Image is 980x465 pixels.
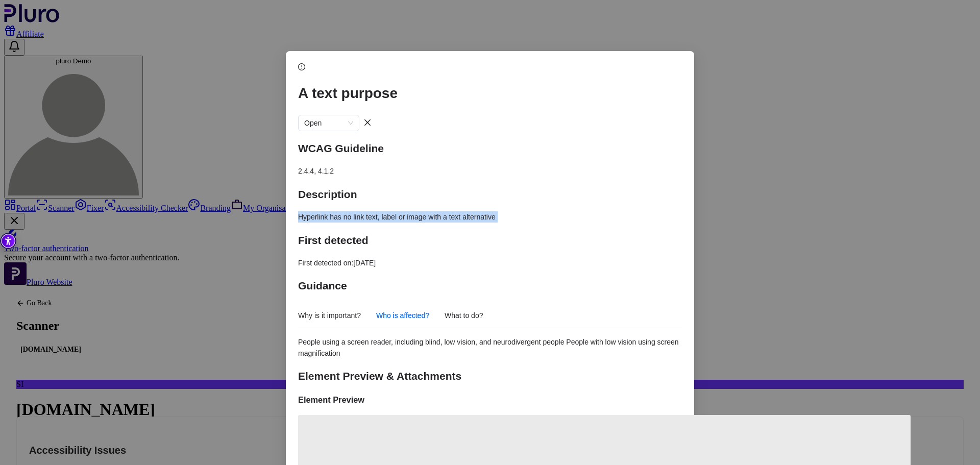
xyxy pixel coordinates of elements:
button: Close dialog [359,114,376,131]
h2: Guidance [298,277,682,294]
span: First detected on: [DATE] [298,259,376,267]
span: 2.4.4, 4.1.2 [298,167,334,175]
h1: A text purpose [298,82,682,105]
span: close [363,118,372,127]
div: Change issue status [298,115,359,131]
h3: Element Preview [298,394,682,407]
button: Who is affected? [376,309,429,322]
h2: First detected [298,232,682,249]
h2: Element Preview & Attachments [298,368,682,384]
span: exclamation-circle [298,63,305,70]
span: Hyperlink has no link text, label or image with a text alternative [298,213,496,221]
div: Guidance [298,303,682,359]
button: Why is it important? [298,309,361,322]
span: Open [304,115,353,131]
span: People using a screen reader, including blind, low vision, and neurodivergent people People with ... [298,338,679,357]
button: What to do? [445,309,483,322]
h2: Description [298,186,682,203]
h2: WCAG Guideline [298,140,682,157]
